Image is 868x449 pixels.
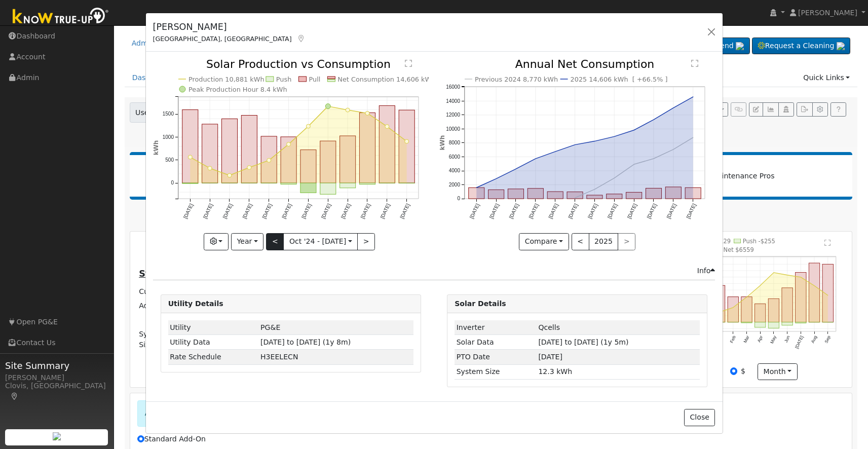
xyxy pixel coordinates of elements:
[439,135,446,151] text: kWh
[405,139,409,143] circle: onclick=""
[684,409,715,426] button: Close
[666,203,677,219] text: [DATE]
[652,118,656,122] circle: onclick=""
[306,125,310,129] circle: onclick=""
[281,203,292,219] text: [DATE]
[359,113,375,183] rect: onclick=""
[360,203,371,219] text: [DATE]
[455,364,537,379] td: System Size
[626,193,642,199] rect: onclick=""
[613,135,617,139] circle: onclick=""
[553,150,557,154] circle: onclick=""
[165,158,174,163] text: 500
[593,188,597,192] circle: onclick=""
[405,59,412,67] text: 
[300,150,316,183] rect: onclick=""
[686,188,701,199] rect: onclick=""
[528,203,540,219] text: [DATE]
[488,190,504,199] rect: onclick=""
[626,203,638,219] text: [DATE]
[309,76,320,83] text: Pull
[494,177,498,181] circle: onclick=""
[188,156,192,160] circle: onclick=""
[455,300,506,308] strong: Solar Details
[519,233,569,250] button: Compare
[455,320,537,335] td: Inverter
[508,203,520,219] text: [DATE]
[474,186,478,190] circle: onclick=""
[182,110,198,183] rect: onclick=""
[182,183,198,184] rect: onclick=""
[286,142,290,146] circle: onclick=""
[357,233,375,250] button: >
[572,233,589,250] button: <
[527,189,543,199] rect: onclick=""
[188,76,265,83] text: Production 10,881 kWh
[153,35,292,43] span: [GEOGRAPHIC_DATA], [GEOGRAPHIC_DATA]
[587,203,598,219] text: [DATE]
[260,338,351,346] span: [DATE] to [DATE] (1y 8m)
[202,203,213,219] text: [DATE]
[646,189,662,199] rect: onclick=""
[346,108,350,113] circle: onclick=""
[449,154,461,160] text: 6000
[691,136,695,140] circle: onclick=""
[153,140,160,156] text: kWh
[567,203,579,219] text: [DATE]
[514,167,518,171] circle: onclick=""
[449,168,461,174] text: 4000
[607,194,622,199] rect: onclick=""
[379,106,395,183] rect: onclick=""
[266,233,284,250] button: <
[300,203,312,219] text: [DATE]
[607,203,618,219] text: [DATE]
[446,113,460,118] text: 12000
[449,182,461,188] text: 2000
[538,338,628,346] span: [DATE] to [DATE] (1y 5m)
[697,266,715,276] div: Info
[632,128,636,132] circle: onclick=""
[573,143,577,147] circle: onclick=""
[221,203,233,219] text: [DATE]
[686,203,697,219] text: [DATE]
[283,233,358,250] button: Oct '24 - [DATE]
[455,335,537,350] td: Solar Data
[446,126,460,132] text: 10000
[538,367,572,376] span: 12.3 kWh
[379,203,391,219] text: [DATE]
[646,203,658,219] text: [DATE]
[168,320,259,335] td: Utility
[691,59,698,67] text: 
[365,111,369,116] circle: onclick=""
[587,196,602,199] rect: onclick=""
[671,147,675,152] circle: onclick=""
[297,34,306,43] a: Map
[320,183,336,195] rect: onclick=""
[339,183,355,189] rect: onclick=""
[261,136,277,183] rect: onclick=""
[446,84,460,90] text: 16000
[281,137,296,183] rect: onclick=""
[325,104,330,109] circle: onclick=""
[515,58,655,70] text: Annual Net Consumption
[385,125,389,129] circle: onclick=""
[399,110,414,183] rect: onclick=""
[221,119,237,183] rect: onclick=""
[281,183,296,184] rect: onclick=""
[206,58,391,70] text: Solar Production vs Consumption
[168,300,223,308] strong: Utility Details
[652,157,656,161] circle: onclick=""
[320,141,336,183] rect: onclick=""
[573,196,577,200] circle: onclick=""
[359,183,375,185] rect: onclick=""
[547,192,563,199] rect: onclick=""
[538,353,562,361] span: [DATE]
[208,166,212,170] circle: onclick=""
[261,203,273,219] text: [DATE]
[691,95,695,99] circle: onclick=""
[231,233,263,250] button: Year
[593,139,597,143] circle: onclick=""
[455,350,537,364] td: PTO Date
[469,188,484,199] rect: onclick=""
[340,203,352,219] text: [DATE]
